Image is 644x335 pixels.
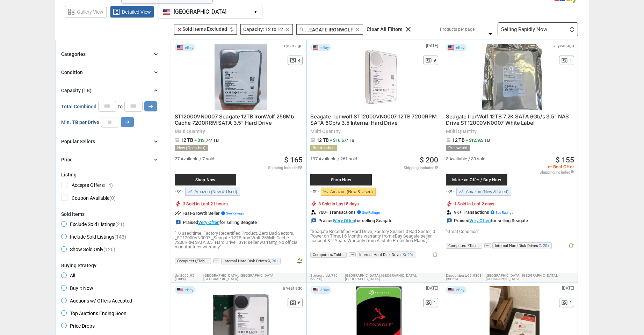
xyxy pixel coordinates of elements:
[122,9,151,14] span: Detailed View
[175,274,194,281] span: 95 (100%)
[213,258,220,264] button: more_horiz
[299,165,303,169] i: info
[484,243,491,248] span: more_horiz
[446,229,574,234] p: "Great Condition"
[446,167,519,185] a: Make an Offer / Buy Now
[285,27,290,32] i: clear
[434,58,436,63] span: 9
[198,220,219,225] a: Very Often
[61,298,132,306] span: Auctions w/ Offers Accepted
[296,258,303,264] i: notification_add
[61,104,96,109] span: Total Combined
[446,156,485,161] span: 3 Available / 30 sold
[67,8,75,16] span: grid_view
[446,189,455,193] div: - or -
[312,287,319,292] img: USA Flag
[420,156,438,164] span: $ 200
[465,138,490,143] span: = $12.92
[61,285,93,293] span: Buy it Now
[61,272,75,281] span: All
[175,200,182,207] i: bolt
[61,211,159,217] div: Sold Items
[312,45,319,50] img: USA Flag
[540,170,574,174] span: Shipping Included
[61,182,113,190] span: Accepts Offers
[310,218,392,224] div: Praised for selling Seagate
[175,189,183,193] div: - or -
[434,165,438,169] i: info
[446,200,453,207] i: bolt
[298,58,301,63] span: 4
[345,274,438,281] span: [GEOGRAPHIC_DATA], [GEOGRAPHIC_DATA],[GEOGRAPHIC_DATA]
[446,114,569,126] a: Seagate IronWolf 12TB 7.2K SATA 6Gb/s 3.5" NAS Drive ST12000VN0007 White Label
[114,234,126,240] span: (143)
[452,137,465,143] span: 12 TB
[446,129,574,134] span: Multi Quantity
[61,263,159,268] div: Buying Strategy
[310,274,338,281] span: 715 (99.6%)
[175,145,208,151] div: New (Open box)
[254,9,257,15] span: ▾
[456,288,464,292] span: eBay
[310,274,331,277] span: stxrecerthdd:
[486,274,574,281] span: [GEOGRAPHIC_DATA], [GEOGRAPHIC_DATA],[GEOGRAPHIC_DATA]
[175,258,211,264] span: Computers/Tabl...
[229,27,234,32] i: autorenew
[61,138,95,145] div: Popular Sellers
[310,189,319,193] div: - or -
[283,286,303,290] span: a year ago
[144,101,157,111] button: arrow_right_alt
[318,202,359,206] span: 8 Sold in Last 5 days
[185,288,193,292] span: eBay
[310,229,438,243] p: "Seagate Recertified Hard Drive, Factory Sealed, 0 Bad Sector, 0 Power on Time. [ 6 Months warran...
[61,195,116,203] span: Coupon Available
[448,287,454,292] img: USA Flag
[403,253,407,257] i: search
[568,242,574,249] i: notification_add
[177,45,183,50] img: USA Flag
[425,299,432,306] span: pageview
[152,69,159,76] i: chevron_right
[432,252,438,258] i: notification_add
[562,286,574,290] span: [DATE]
[175,113,294,126] span: ST12000VN0007 Seagate 12TB IronWolf 256Mb Cache 7200RRM SATA 3.5" Hard Drive
[298,301,301,305] span: 6
[540,165,574,169] span: or Best Offer
[310,113,437,126] span: Seagate Ironwolf ST12000VN0007 12TB 7200RPM SATA 6Gb/s 3.5 Internal Hard Drive
[61,120,99,125] span: Min. TB per Drive
[561,299,568,306] span: pageview
[177,287,183,292] img: USA Flag
[177,26,227,32] span: Sold Items Excluded
[501,27,547,32] div: Selling Rapidly Now
[454,210,513,214] span: 9K+ Transactions
[185,46,193,50] span: eBay
[163,9,170,15] img: US Flag
[174,9,226,15] span: [GEOGRAPHIC_DATA]
[267,259,272,263] i: search
[320,288,329,292] span: eBay
[543,243,549,248] span: 20+
[175,220,257,225] div: Praised for selling Seagate
[310,114,437,126] a: Seagate Ironwolf ST12000VN0007 12TB 7200RPM SATA 6Gb/s 3.5 Internal Hard Drive
[492,242,552,249] span: Internal Hard Disk Drives
[299,27,353,32] span: ...EAGATE IRONWOLF
[175,231,303,249] p: "_0 used time, Factory Recertified Product, Zero Bad Sectors,_ _ST12000VN0007 _Seagate 12TB Iron ...
[434,301,436,305] span: 1
[112,8,121,16] span: list_alt
[311,210,316,214] img: review.svg
[310,129,438,134] span: Multi Quantity
[367,27,403,32] div: Clear All Filters
[61,246,115,255] span: Show Sold Only
[323,189,328,195] span: trending_down
[469,218,491,223] a: Very Often
[310,252,347,258] span: Computers/Tabl...
[272,259,278,263] span: 20+
[290,299,296,306] span: pageview
[349,252,356,257] span: more_horiz
[187,189,193,195] span: trending_up
[152,51,159,58] i: chevron_right
[152,138,159,145] i: chevron_right
[334,218,355,223] a: Very Often
[283,44,303,48] span: a year ago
